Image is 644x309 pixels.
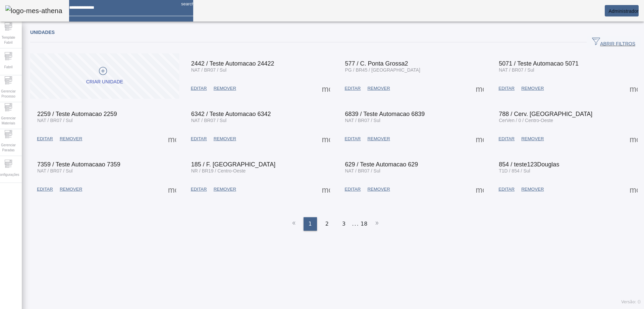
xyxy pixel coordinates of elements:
[187,183,210,195] button: EDITAR
[320,183,332,195] button: Mais
[499,60,579,67] span: 5071 / Teste Automacao 5071
[498,136,515,142] span: EDITAR
[341,133,364,145] button: EDITAR
[495,133,518,145] button: EDITAR
[521,186,544,193] span: REMOVER
[495,183,518,195] button: EDITAR
[37,118,72,123] span: NAT / BR07 / Sul
[30,30,55,35] span: Unidades
[474,133,486,145] button: Mais
[518,183,547,195] button: REMOVER
[320,133,332,145] button: Mais
[499,67,534,73] span: NAT / BR07 / Sul
[56,133,86,145] button: REMOVER
[214,186,236,193] span: REMOVER
[628,82,640,94] button: Mais
[352,217,359,231] li: ...
[628,133,640,145] button: Mais
[34,133,56,145] button: EDITAR
[364,183,393,195] button: REMOVER
[191,67,226,73] span: NAT / BR07 / Sul
[587,36,641,48] button: ABRIR FILTROS
[86,79,123,85] div: Criar unidade
[191,186,207,193] span: EDITAR
[345,161,418,168] span: 629 / Teste Automacao 629
[345,60,408,67] span: 577 / C. Ponta Grossa2
[345,186,361,193] span: EDITAR
[345,85,361,92] span: EDITAR
[210,183,239,195] button: REMOVER
[367,136,390,142] span: REMOVER
[367,186,390,193] span: REMOVER
[60,186,82,193] span: REMOVER
[56,183,86,195] button: REMOVER
[191,161,275,168] span: 185 / F. [GEOGRAPHIC_DATA]
[364,82,393,94] button: REMOVER
[361,217,367,231] li: 18
[345,136,361,142] span: EDITAR
[498,186,515,193] span: EDITAR
[341,183,364,195] button: EDITAR
[608,8,639,14] span: Administrador
[187,133,210,145] button: EDITAR
[191,118,226,123] span: NAT / BR07 / Sul
[37,111,117,117] span: 2259 / Teste Automacao 2259
[495,82,518,94] button: EDITAR
[166,183,178,195] button: Mais
[37,136,53,142] span: EDITAR
[342,220,345,228] span: 3
[367,85,390,92] span: REMOVER
[191,60,274,67] span: 2442 / Teste Automacao 24422
[325,220,329,228] span: 2
[518,133,547,145] button: REMOVER
[345,67,420,73] span: PG / BR45 / [GEOGRAPHIC_DATA]
[592,37,635,47] span: ABRIR FILTROS
[364,133,393,145] button: REMOVER
[521,136,544,142] span: REMOVER
[37,168,72,173] span: NAT / BR07 / Sul
[499,118,553,123] span: CerVen / 0 / Centro-Oeste
[621,300,641,304] span: Versão: ()
[320,82,332,94] button: Mais
[214,85,236,92] span: REMOVER
[187,82,210,94] button: EDITAR
[60,136,82,142] span: REMOVER
[341,82,364,94] button: EDITAR
[345,168,380,173] span: NAT / BR07 / Sul
[521,85,544,92] span: REMOVER
[345,111,425,117] span: 6839 / Teste Automacao 6839
[37,161,120,168] span: 7359 / Teste Automacaao 7359
[214,136,236,142] span: REMOVER
[499,168,530,173] span: T1D / 854 / Sul
[499,111,592,117] span: 788 / Cerv. [GEOGRAPHIC_DATA]
[210,133,239,145] button: REMOVER
[499,161,559,168] span: 854 / teste123Douglas
[34,183,56,195] button: EDITAR
[498,85,515,92] span: EDITAR
[166,133,178,145] button: Mais
[37,186,53,193] span: EDITAR
[345,118,380,123] span: NAT / BR07 / Sul
[30,53,179,99] button: Criar unidade
[474,82,486,94] button: Mais
[2,63,14,72] span: Fabril
[518,82,547,94] button: REMOVER
[191,136,207,142] span: EDITAR
[191,85,207,92] span: EDITAR
[474,183,486,195] button: Mais
[5,5,62,16] img: logo-mes-athena
[191,111,271,117] span: 6342 / Teste Automacao 6342
[191,168,246,173] span: NR / BR19 / Centro-Oeste
[628,183,640,195] button: Mais
[210,82,239,94] button: REMOVER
